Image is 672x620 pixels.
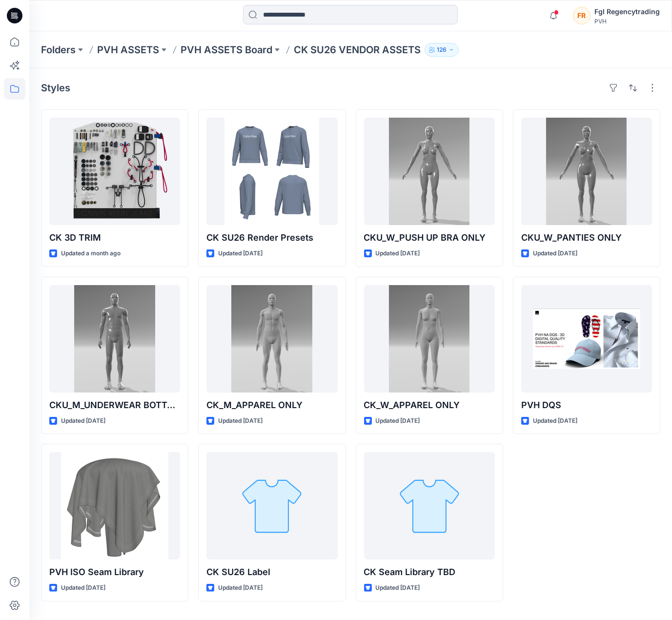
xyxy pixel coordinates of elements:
p: CK 3D TRIM [49,231,180,245]
h4: Styles [41,82,70,94]
p: Updated a month ago [61,248,121,259]
a: PVH ISO Seam Library [49,452,180,559]
p: 126 [437,44,447,55]
p: CKU_W_PUSH UP BRA ONLY [364,231,495,245]
div: FR [573,7,591,24]
div: Fgl Regencytrading [594,6,660,18]
p: CK Seam Library TBD [364,565,495,579]
a: CKU_W_PUSH UP BRA ONLY [364,118,495,225]
a: CK SU26 Render Presets [206,118,337,225]
p: Updated [DATE] [61,416,105,426]
a: CK_M_APPAREL ONLY [206,285,337,393]
a: PVH DQS [521,285,652,393]
a: PVH ASSETS [97,43,159,57]
p: Updated [DATE] [218,248,263,259]
p: Updated [DATE] [376,583,420,593]
p: CK_M_APPAREL ONLY [206,398,337,412]
p: CK SU26 Label [206,565,337,579]
p: CKU_M_UNDERWEAR BOTTOM ONLY [49,398,180,412]
div: PVH [594,18,660,25]
a: CK_W_APPAREL ONLY [364,285,495,393]
button: 126 [425,43,459,57]
p: PVH DQS [521,398,652,412]
a: CKU_M_UNDERWEAR BOTTOM ONLY [49,285,180,393]
p: CKU_W_PANTIES ONLY [521,231,652,245]
a: CK Seam Library TBD [364,452,495,559]
a: CK 3D TRIM [49,118,180,225]
p: CK SU26 Render Presets [206,231,337,245]
p: Updated [DATE] [376,248,420,259]
p: Updated [DATE] [61,583,105,593]
p: Updated [DATE] [376,416,420,426]
p: CK SU26 VENDOR ASSETS [294,43,421,57]
a: PVH ASSETS Board [181,43,272,57]
p: CK_W_APPAREL ONLY [364,398,495,412]
p: Updated [DATE] [218,416,263,426]
p: PVH ISO Seam Library [49,565,180,579]
p: Updated [DATE] [533,416,577,426]
a: Folders [41,43,76,57]
a: CKU_W_PANTIES ONLY [521,118,652,225]
p: Updated [DATE] [533,248,577,259]
a: CK SU26 Label [206,452,337,559]
p: Updated [DATE] [218,583,263,593]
